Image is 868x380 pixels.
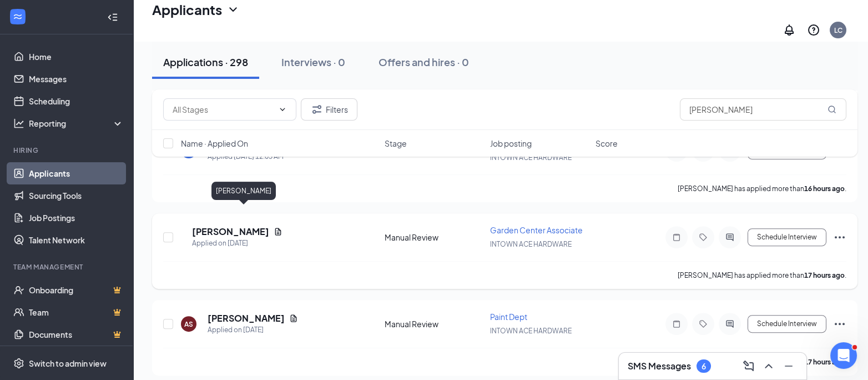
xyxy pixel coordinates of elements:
[697,319,710,328] svg: Tag
[723,233,736,242] svg: ActiveChat
[184,319,193,329] div: AS
[29,323,124,346] a: DocumentsCrown
[804,271,845,279] b: 17 hours ago
[379,55,469,69] div: Offers and hires · 0
[192,226,269,238] h5: [PERSON_NAME]
[490,312,527,322] span: Paint Dept
[490,240,572,248] span: INTOWN ACE HARDWARE
[29,358,107,369] div: Switch to admin view
[804,358,845,366] b: 17 hours ago
[29,68,124,90] a: Messages
[670,319,683,328] svg: Note
[804,184,845,193] b: 16 hours ago
[163,55,248,69] div: Applications · 298
[490,327,572,335] span: INTOWN ACE HARDWARE
[107,12,118,23] svg: Collapse
[173,103,274,116] input: All Stages
[208,312,285,324] h5: [PERSON_NAME]
[678,184,846,193] p: [PERSON_NAME] has applied more than .
[628,360,691,372] h3: SMS Messages
[834,26,842,35] div: LC
[742,359,755,373] svg: ComposeMessage
[13,358,24,369] svg: Settings
[181,138,248,149] span: Name · Applied On
[226,3,240,16] svg: ChevronDown
[29,162,124,184] a: Applicants
[278,105,287,114] svg: ChevronDown
[782,359,795,373] svg: Minimize
[310,103,324,116] svg: Filter
[301,98,357,121] button: Filter Filters
[833,231,846,244] svg: Ellipses
[780,357,798,375] button: Minimize
[680,98,846,121] input: Search in applications
[13,262,122,272] div: Team Management
[29,46,124,68] a: Home
[29,229,124,251] a: Talent Network
[783,23,796,37] svg: Notifications
[13,118,24,129] svg: Analysis
[723,319,736,328] svg: ActiveChat
[13,146,122,155] div: Hiring
[385,232,483,243] div: Manual Review
[827,105,836,114] svg: MagnifyingGlass
[211,182,276,200] div: [PERSON_NAME]
[748,228,826,246] button: Schedule Interview
[281,55,345,69] div: Interviews · 0
[807,23,820,37] svg: QuestionInfo
[740,357,758,375] button: ComposeMessage
[192,238,282,249] div: Applied on [DATE]
[702,362,706,371] div: 6
[697,233,710,242] svg: Tag
[748,315,826,333] button: Schedule Interview
[760,357,778,375] button: ChevronUp
[208,324,298,336] div: Applied on [DATE]
[490,225,583,235] span: Garden Center Associate
[29,301,124,323] a: TeamCrown
[29,118,124,129] div: Reporting
[29,184,124,207] a: Sourcing Tools
[385,138,407,149] span: Stage
[762,359,775,373] svg: ChevronUp
[274,227,282,236] svg: Document
[830,342,857,369] iframe: Intercom live chat
[596,138,618,149] span: Score
[670,233,683,242] svg: Note
[29,279,124,301] a: OnboardingCrown
[678,271,846,280] p: [PERSON_NAME] has applied more than .
[385,318,483,329] div: Manual Review
[289,314,298,323] svg: Document
[12,11,23,22] svg: WorkstreamLogo
[490,138,532,149] span: Job posting
[29,90,124,112] a: Scheduling
[833,317,846,331] svg: Ellipses
[29,207,124,229] a: Job Postings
